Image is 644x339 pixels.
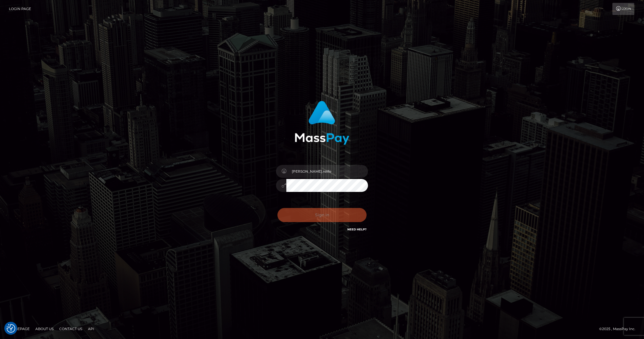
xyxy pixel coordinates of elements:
img: MassPay Login [295,101,349,145]
a: Login Page [9,3,31,15]
a: Homepage [6,324,32,333]
a: Login [612,3,634,15]
img: Revisit consent button [7,324,15,333]
input: Username... [286,165,368,178]
a: Need Help? [347,228,367,231]
a: About Us [33,324,56,333]
div: © 2025 , MassPay Inc. [599,326,640,332]
button: Consent Preferences [7,324,15,333]
a: API [86,324,97,333]
a: Contact Us [57,324,85,333]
